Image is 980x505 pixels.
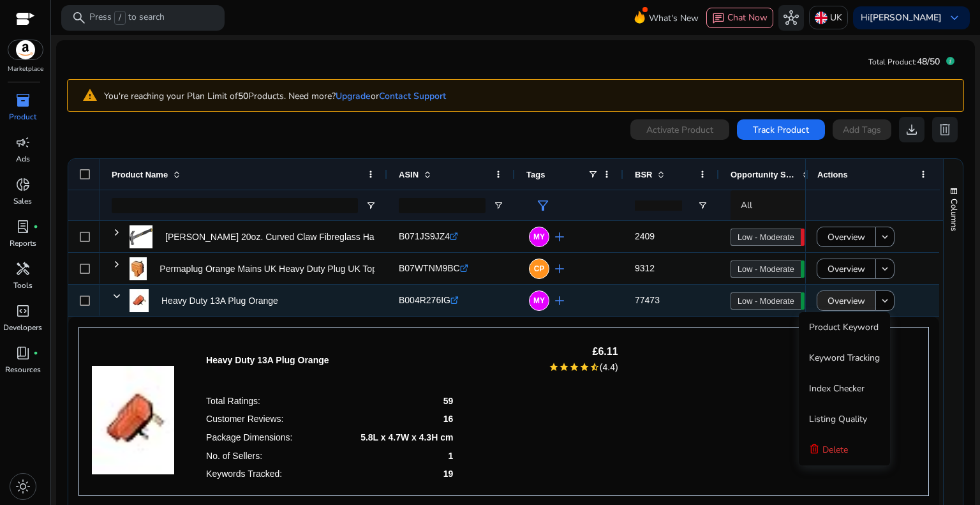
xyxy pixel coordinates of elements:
span: Overview [828,288,865,314]
span: Actions [817,170,848,179]
span: BSR [635,170,652,179]
span: lab_profile [15,219,31,234]
span: B004R276IG [399,295,450,305]
a: Low - Moderate [731,229,801,246]
img: uk.svg [815,11,828,24]
span: add [552,293,567,308]
span: download [904,122,919,137]
span: search [71,10,87,26]
span: code_blocks [15,303,31,319]
p: Marketplace [8,64,43,74]
button: Open Filter Menu [493,200,503,211]
p: Package Dimensions: [206,432,292,442]
input: Product Name Filter Input [112,198,358,213]
span: handyman [15,261,31,276]
span: 59.00 [801,292,805,310]
button: Overview [817,227,876,247]
span: 2409 [635,231,655,241]
p: Permaplug Orange Mains UK Heavy Duty Plug UK Top 13A 13 Amp Fused... [160,256,462,282]
span: inventory_2 [15,93,31,108]
p: Product [9,111,36,123]
button: Open Filter Menu [697,200,708,211]
span: All [741,199,752,211]
span: keyboard_arrow_down [947,10,962,26]
span: add [552,261,567,276]
span: (4.4) [600,362,618,372]
span: fiber_manual_record [33,350,38,356]
span: 9312 [635,263,655,273]
p: Sales [13,195,32,207]
button: hub [778,5,804,31]
span: B071JS9JZ4 [399,231,450,241]
p: Ads [16,153,30,165]
span: donut_small [15,177,31,192]
span: Columns [948,199,960,231]
span: light_mode [15,479,31,494]
span: / [114,11,126,25]
a: Upgrade [336,90,371,102]
mat-icon: keyboard_arrow_down [879,231,891,243]
span: Opportunity Score [731,170,797,179]
h4: £6.11 [549,345,618,358]
a: Low - Moderate [731,292,801,310]
span: Total Product: [868,57,917,67]
p: Press to search [89,11,165,25]
img: 31KXsV30LmL._SX38_SY50_CR,0,0,38,50_.jpg [130,289,149,312]
span: Tags [526,170,545,179]
span: Overview [828,224,865,250]
button: download [899,117,924,142]
p: Heavy Duty 13A Plug Orange [161,288,282,314]
p: You're reaching your Plan Limit of Products. Need more? [104,89,446,103]
p: Resources [5,364,41,375]
span: fiber_manual_record [33,224,38,229]
b: [PERSON_NAME] [870,11,942,24]
p: No. of Sellers: [206,451,262,461]
a: Contact Support [379,90,446,102]
a: Low - Moderate [731,260,801,278]
span: Chat Now [727,11,768,24]
button: Track Product [737,119,825,140]
p: Total Ratings: [206,396,260,406]
mat-icon: star [569,362,579,372]
span: B07WTNM9BC [399,263,460,273]
p: [PERSON_NAME] 20oz. Curved Claw Fibreglass Hammer, High-Carbon Steel,... [165,224,485,250]
p: Heavy Duty 13A Plug Orange [206,355,329,365]
p: Keywords Tracked: [206,469,282,479]
span: What's New [649,7,699,29]
img: 31-h7a2fT7L._AC_US100_.jpg [130,225,152,248]
img: 31KXsV30LmL._SX38_SY50_CR,0,0,38,50_.jpg [92,340,174,474]
mat-icon: star [579,362,590,372]
p: Hi [861,13,942,22]
p: 59 [443,396,454,406]
p: 19 [443,469,454,479]
button: chatChat Now [706,8,773,28]
span: add [552,229,567,245]
span: filter_alt [535,198,551,213]
img: 41iwb6Dv8LL._SX38_SY50_CR,0,0,38,50_.jpg [130,257,147,280]
span: 59.00 [801,260,805,278]
span: or [336,90,379,102]
p: Reports [10,237,36,249]
p: 1 [449,451,454,461]
button: Open Filter Menu [366,200,376,211]
span: MY [533,233,545,241]
span: Product Name [112,170,168,179]
span: hub [783,10,799,26]
span: book_4 [15,345,31,361]
span: 77473 [635,295,660,305]
span: ASIN [399,170,419,179]
p: UK [830,6,842,29]
p: Customer Reviews: [206,414,283,424]
mat-icon: star [559,362,569,372]
b: 50 [238,90,248,102]
mat-icon: warning [73,85,104,107]
span: 48/50 [917,56,940,68]
span: CP [534,265,545,273]
mat-icon: star [549,362,559,372]
span: Overview [828,256,865,282]
p: Developers [3,322,42,333]
mat-icon: star_half [590,362,600,372]
input: ASIN Filter Input [399,198,486,213]
mat-icon: keyboard_arrow_down [879,263,891,275]
span: chat [712,12,725,25]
